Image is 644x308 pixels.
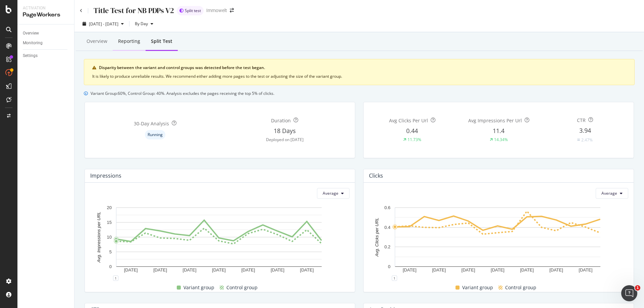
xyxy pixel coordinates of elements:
span: 1 [635,285,640,291]
img: Equal [577,139,580,141]
div: Settings [23,52,38,59]
span: Split test [185,9,201,13]
div: CTR [577,117,586,124]
div: Impressions [90,172,121,179]
div: 2.47% [581,137,593,143]
div: Title Test for NB PDPs V2 [94,5,174,16]
div: 0.44 [406,127,418,135]
span: Running [148,133,163,137]
div: 11.73% [408,137,421,142]
text: [DATE] [183,267,197,272]
div: warning banner [84,59,635,85]
div: PageWorkers [23,11,69,19]
div: 1 [392,275,397,281]
text: [DATE] [549,267,563,272]
a: Overview [23,30,69,37]
span: Variant group [462,284,493,292]
div: 14.34% [494,137,508,142]
div: 1 [113,275,118,281]
text: [DATE] [403,267,417,272]
span: By Day [132,21,148,26]
span: Average [601,190,617,196]
text: [DATE] [432,267,446,272]
div: Overview [23,30,39,37]
text: [DATE] [124,267,138,272]
a: Click to go back [80,9,83,13]
div: It is likely to produce unreliable results. We recommend either adding more pages to the test or ... [92,73,626,79]
span: Variant group [183,284,214,292]
text: 5 [109,249,112,254]
text: 0.2 [384,244,390,249]
a: Settings [23,52,69,59]
span: Control group [505,284,536,292]
div: Clicks [369,172,383,179]
button: Average [596,188,628,199]
button: By Day [132,18,156,29]
div: arrow-right-arrow-left [230,8,234,13]
iframe: Intercom live chat [621,285,637,301]
span: Control group [226,284,258,292]
button: Average [317,188,350,199]
text: 15 [107,220,112,225]
svg: A chart. [369,204,626,278]
text: [DATE] [241,267,255,272]
div: Duration [271,117,291,124]
text: 20 [107,205,112,210]
div: Monitoring [23,40,43,47]
a: Monitoring [23,40,69,47]
div: Reporting [118,38,140,45]
div: 11.4 [493,127,504,135]
text: [DATE] [300,267,314,272]
div: Split Test [151,38,172,45]
span: [DATE] - [DATE] [89,21,118,27]
div: brand label [177,6,204,15]
text: [DATE] [520,267,534,272]
text: 0 [388,264,390,269]
div: Deployed on [DATE] [266,137,304,142]
text: 0.4 [384,225,390,230]
text: 0 [109,264,112,269]
div: Avg Impressions Per Url [468,117,522,124]
span: Average [323,190,338,196]
div: 30 -Day Analysis [134,120,169,127]
div: 18 Days [274,127,296,135]
span: Variant Group: 60 %, Control Group: 40 %. Analysis excludes the pages receiving the top 5% of cli... [91,90,274,96]
button: [DATE] - [DATE] [80,18,126,29]
div: Immowelt [206,7,227,14]
text: [DATE] [153,267,167,272]
div: Disparity between the variant and control groups was detected before the test began. [99,65,626,71]
text: [DATE] [491,267,504,272]
svg: A chart. [90,204,347,278]
div: Overview [87,38,107,45]
text: [DATE] [212,267,226,272]
text: [DATE] [271,267,284,272]
div: 3.94 [579,126,591,135]
text: 0.6 [384,205,390,210]
div: Activation [23,5,69,11]
div: Avg Clicks Per Url [389,117,428,124]
div: info label [145,130,165,139]
text: [DATE] [579,267,592,272]
text: [DATE] [462,267,475,272]
text: Avg. Clicks per URL [374,218,379,257]
text: Avg. Impressions per URL [96,211,101,263]
text: 10 [107,235,112,240]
